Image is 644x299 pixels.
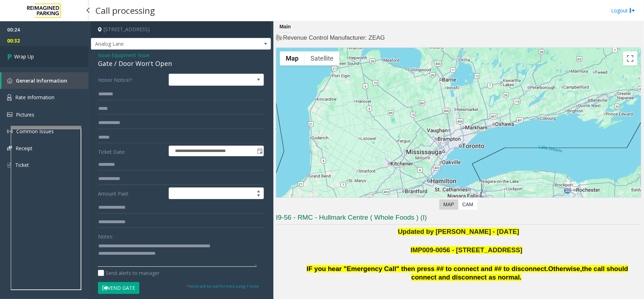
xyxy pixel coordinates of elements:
h3: I9-56 - RMC - Hullmark Centre ( Whole Foods ) (I) [276,213,641,225]
img: 'icon' [7,146,12,151]
a: General Information [1,72,88,89]
span: Rate Information [15,94,54,101]
h4: Revenue Control Manufacturer: ZEAG [276,34,641,42]
img: 'icon' [7,112,12,117]
div: Gate / Door Won't Open [98,59,264,68]
label: Notes: [98,230,113,240]
img: logout [630,7,635,14]
label: Amount Paid: [96,187,167,199]
small: Vend will be performed using 1 tone [186,283,259,289]
span: Issue [98,51,110,59]
span: - [110,52,150,58]
button: Show street map [280,51,304,66]
img: 'icon' [7,129,13,134]
span: IMP009-0056 - [STREET_ADDRESS] [411,246,522,254]
span: Otherwise, [548,265,582,272]
img: 'icon' [7,78,12,83]
span: Updated by [PERSON_NAME] - [DATE] [398,228,519,235]
label: Ticket Date: [96,146,167,156]
span: IF you hear "Emergency Call" then press ## to connect and ## to disconnect. [307,265,548,272]
h3: Call processing [92,2,158,19]
button: Vend Gate [98,282,139,294]
span: Wrap Up [14,53,34,60]
span: Equipment Issue [112,51,150,59]
span: Increase value [254,188,263,193]
h4: [STREET_ADDRESS] [91,21,271,38]
button: Toggle fullscreen view [623,51,637,66]
div: Main [278,21,292,33]
span: Pictures [16,111,34,118]
span: Toggle popup [256,146,263,156]
a: Logout [611,7,635,14]
label: Honor Notice?: [96,74,167,86]
span: Decrease value [254,193,263,199]
label: Send alerts to manager [98,269,159,277]
label: Map [439,199,458,210]
img: 'icon' [7,162,12,168]
span: Analog Lane [91,38,235,50]
div: 4789 Yonge Street, Toronto, ON [454,123,463,136]
label: CAM [458,199,477,210]
button: Show satellite imagery [304,51,340,66]
img: 'icon' [7,94,12,101]
span: General Information [16,77,67,84]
